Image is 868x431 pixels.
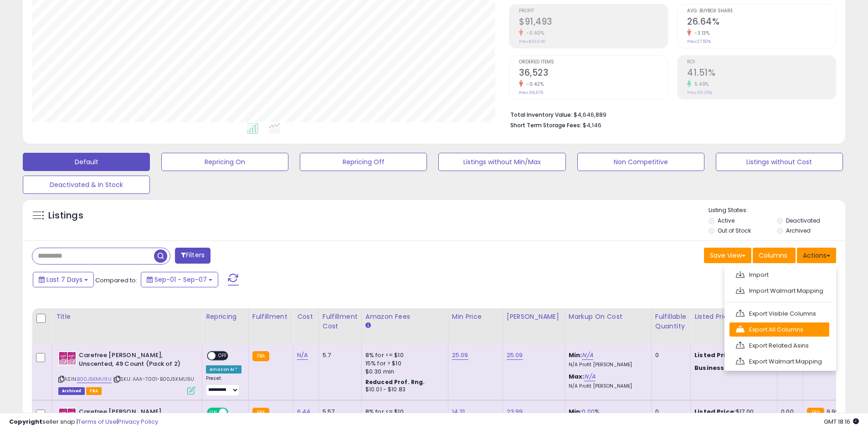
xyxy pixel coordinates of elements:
[569,372,585,381] b: Max:
[118,417,158,426] a: Privacy Policy
[161,153,288,171] button: Repricing On
[79,351,190,370] b: Carefree [PERSON_NAME], Unscented, 49 Count (Pack of 2)
[365,386,441,394] div: $10.01 - $10.83
[691,81,709,88] small: 5.49%
[729,284,829,298] a: Import Walmart Mapping
[569,351,582,359] b: Min:
[729,322,829,337] a: Export All Columns
[297,407,311,416] a: 6.44
[46,275,82,284] span: Last 7 Days
[655,312,687,331] div: Fulfillable Quantity
[48,209,83,222] h5: Listings
[729,306,829,321] a: Export Visible Columns
[252,351,269,361] small: FBA
[56,312,198,322] div: Title
[154,275,207,284] span: Sep-01 - Sep-07
[95,276,137,285] span: Compared to:
[694,408,770,416] div: $17.00
[208,408,219,416] span: ON
[694,363,745,372] b: Business Price:
[797,248,836,263] button: Actions
[365,312,444,322] div: Amazon Fees
[716,153,843,171] button: Listings without Cost
[79,408,190,427] b: Carefree [PERSON_NAME], Unscented, 49 Count (Pack of 2)
[510,111,572,119] b: Total Inventory Value:
[569,312,647,322] div: Markup on Cost
[687,90,712,95] small: Prev: 39.35%
[519,39,546,44] small: Prev: $92,040
[507,312,561,322] div: [PERSON_NAME]
[519,16,668,29] h2: $91,493
[78,417,117,426] a: Terms of Use
[827,407,839,416] span: 9.99
[510,109,829,119] li: $4,646,889
[438,153,565,171] button: Listings without Min/Max
[687,9,836,14] span: Avg. Buybox Share
[58,351,77,365] img: 41+e-ys6WmL._SL40_.jpg
[510,121,581,129] b: Short Term Storage Fees:
[519,68,668,80] h2: 36,523
[113,375,194,383] span: | SKU: AAA-7001-B00J5KMU9U
[704,248,751,263] button: Save View
[687,60,836,65] span: ROI
[655,351,683,359] div: 0
[718,217,734,224] label: Active
[569,407,582,416] b: Min:
[323,351,354,359] div: 5.7
[694,364,770,372] div: $25.09
[709,206,845,215] p: Listing States:
[365,351,441,359] div: 8% for <= $10
[77,375,112,383] a: B00J5KMU9U
[452,312,499,322] div: Min Price
[569,408,644,425] div: %
[507,351,523,360] a: 25.09
[687,16,836,29] h2: 26.64%
[569,383,644,389] p: N/A Profit [PERSON_NAME]
[86,387,102,395] span: FBA
[786,227,811,234] label: Archived
[687,68,836,80] h2: 41.51%
[175,248,211,264] button: Filters
[206,375,241,396] div: Preset:
[365,368,441,376] div: $0.30 min
[23,153,150,171] button: Default
[141,272,218,287] button: Sep-01 - Sep-07
[569,362,644,368] p: N/A Profit [PERSON_NAME]
[58,408,77,422] img: 41+e-ys6WmL._SL40_.jpg
[365,359,441,368] div: 15% for > $10
[577,153,704,171] button: Non Competitive
[694,312,773,322] div: Listed Price
[9,418,158,426] div: seller snap | |
[753,248,796,263] button: Columns
[807,408,824,418] small: FBA
[452,407,465,416] a: 14.31
[323,312,358,331] div: Fulfillment Cost
[297,312,315,322] div: Cost
[300,153,427,171] button: Repricing Off
[206,365,241,374] div: Amazon AI *
[507,407,523,416] a: 23.99
[58,351,195,394] div: ASIN:
[519,60,668,65] span: Ordered Items
[33,272,94,287] button: Last 7 Days
[227,408,241,416] span: OFF
[694,407,736,416] b: Listed Price:
[523,30,544,36] small: -0.60%
[519,9,668,14] span: Profit
[565,308,651,344] th: The percentage added to the cost of goods (COGS) that forms the calculator for Min & Max prices.
[323,408,354,416] div: 5.57
[694,351,736,359] b: Listed Price:
[694,351,770,359] div: $25.09
[58,387,85,395] span: Listings that have been deleted from Seller Central
[824,417,859,426] span: 2025-09-15 18:16 GMT
[729,268,829,282] a: Import
[582,351,593,360] a: N/A
[523,81,544,88] small: -0.42%
[9,417,42,426] strong: Copyright
[584,372,595,381] a: N/A
[519,90,543,95] small: Prev: 36,676
[729,354,829,369] a: Export Walmart Mapping
[691,30,709,36] small: -3.13%
[216,352,230,360] span: OFF
[452,351,468,360] a: 25.09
